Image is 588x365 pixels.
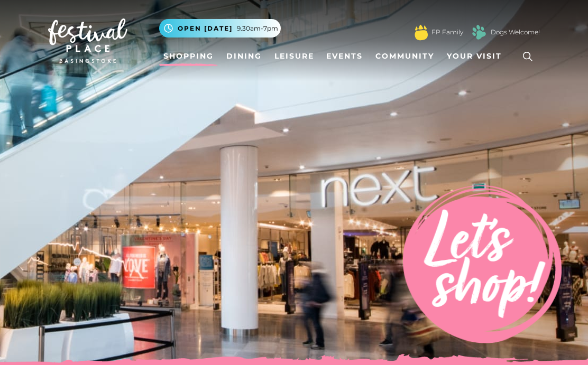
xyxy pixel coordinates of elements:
a: Leisure [270,46,318,66]
button: Open [DATE] 9.30am-7pm [159,19,281,38]
span: 9.30am-7pm [237,24,278,33]
a: Dining [222,46,266,66]
a: Shopping [159,46,218,66]
span: Your Visit [447,51,502,62]
a: FP Family [431,27,463,37]
a: Your Visit [443,46,511,66]
a: Dogs Welcome! [491,27,540,37]
a: Community [371,46,438,66]
a: Events [322,46,367,66]
span: Open [DATE] [178,24,233,33]
img: Festival Place Logo [48,18,127,63]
